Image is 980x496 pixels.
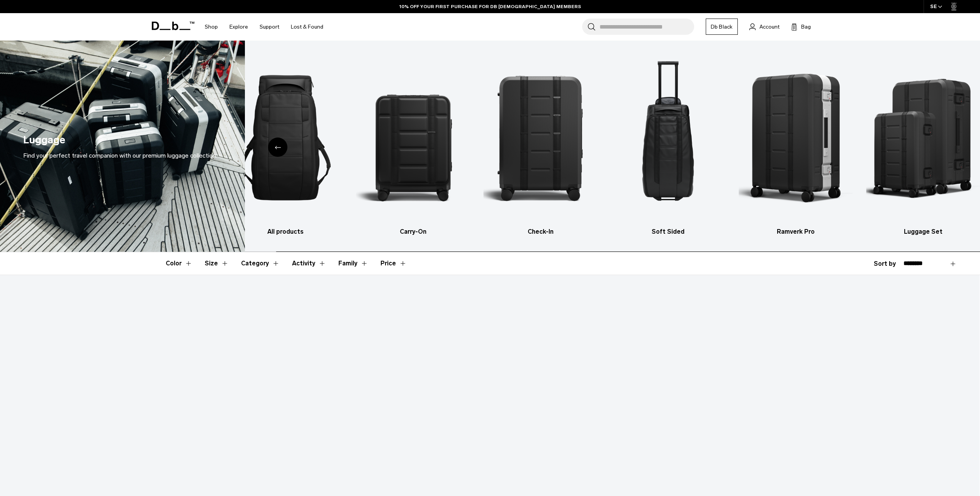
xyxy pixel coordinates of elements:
a: Shop [205,13,218,41]
img: Db [356,52,470,223]
li: 3 / 6 [484,52,598,236]
span: Bag [801,23,811,31]
button: Toggle Filter [292,252,326,275]
div: Previous slide [268,138,287,157]
a: Lost & Found [291,13,323,41]
li: 6 / 6 [866,52,980,236]
a: Db Black [706,19,738,35]
a: Db All products [229,52,343,236]
a: Db Ramverk Pro [739,52,853,236]
li: 5 / 6 [739,52,853,236]
a: Db Luggage Set [866,52,980,236]
img: Db [229,52,343,223]
button: Toggle Filter [166,252,192,275]
a: Db Soft Sided [611,52,725,236]
img: Db [739,52,853,223]
li: 1 / 6 [229,52,343,236]
a: Explore [229,13,248,41]
button: Toggle Filter [338,252,368,275]
h3: Luggage Set [866,227,980,236]
nav: Main Navigation [199,13,329,41]
h3: Soft Sided [611,227,725,236]
span: Find your perfect travel companion with our premium luggage collection. [23,152,217,159]
h3: Carry-On [356,227,470,236]
h3: Check-In [484,227,598,236]
h3: All products [229,227,343,236]
a: Account [749,22,780,31]
li: 2 / 6 [356,52,470,236]
button: Toggle Filter [241,252,280,275]
a: Support [260,13,279,41]
img: Db [611,52,725,223]
button: Toggle Filter [205,252,229,275]
a: Db Carry-On [356,52,470,236]
img: Db [484,52,598,223]
a: Db Check-In [484,52,598,236]
h1: Luggage [23,132,65,148]
button: Toggle Price [380,252,407,275]
span: Account [759,23,780,31]
img: Db [866,52,980,223]
a: 10% OFF YOUR FIRST PURCHASE FOR DB [DEMOGRAPHIC_DATA] MEMBERS [399,3,581,10]
h3: Ramverk Pro [739,227,853,236]
button: Bag [791,22,811,31]
li: 4 / 6 [611,52,725,236]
